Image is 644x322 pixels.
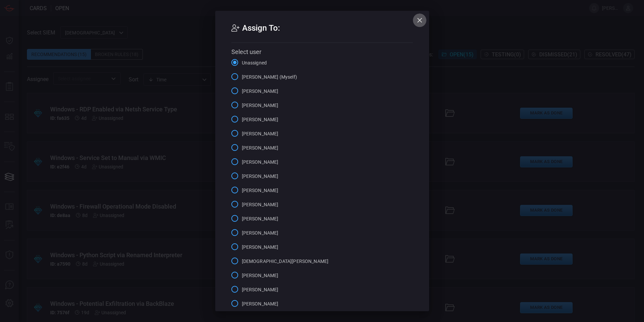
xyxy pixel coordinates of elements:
[242,244,279,251] span: [PERSON_NAME]
[242,258,329,265] span: [DEMOGRAPHIC_DATA][PERSON_NAME]
[242,272,279,279] span: [PERSON_NAME]
[242,144,279,152] span: [PERSON_NAME]
[242,187,279,194] span: [PERSON_NAME]
[242,74,297,81] span: [PERSON_NAME] (Myself)
[242,300,279,307] span: [PERSON_NAME]
[231,22,413,43] h2: Assign To:
[242,201,279,208] span: [PERSON_NAME]
[231,48,261,55] span: Select user
[242,130,279,137] span: [PERSON_NAME]
[242,159,279,166] span: [PERSON_NAME]
[242,173,279,180] span: [PERSON_NAME]
[242,286,279,293] span: [PERSON_NAME]
[242,116,279,123] span: [PERSON_NAME]
[242,102,279,109] span: [PERSON_NAME]
[242,59,267,66] span: Unassigned
[242,215,279,222] span: [PERSON_NAME]
[242,230,279,237] span: [PERSON_NAME]
[242,88,279,95] span: [PERSON_NAME]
